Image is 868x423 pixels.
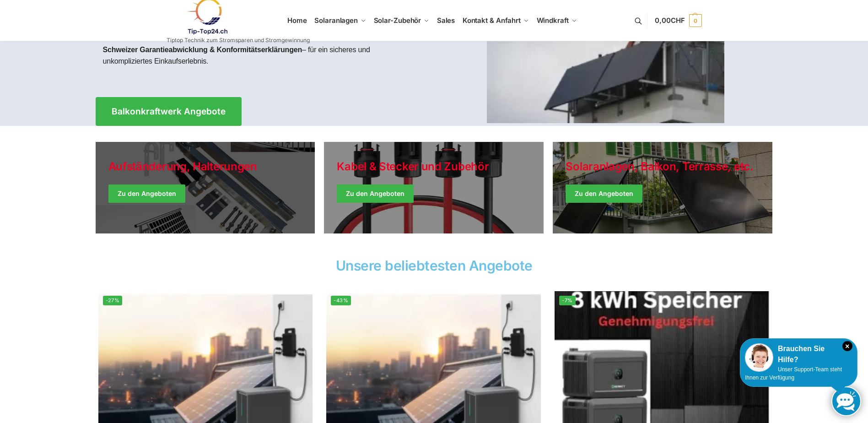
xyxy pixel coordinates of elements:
[463,16,521,25] span: Kontakt & Anfahrt
[103,46,302,54] strong: Schweizer Garantieabwicklung & Konformitätserklärungen
[655,16,685,25] span: 0,00
[374,16,421,25] span: Solar-Zubehör
[437,16,455,25] span: Sales
[167,38,310,43] p: Tiptop Technik zum Stromsparen und Stromgewinnung
[745,366,842,381] span: Unser Support-Team steht Ihnen zur Verfügung
[537,16,569,25] span: Windkraft
[96,259,773,272] h2: Unsere beliebtesten Angebote
[553,142,772,233] a: Winter Jackets
[842,341,852,351] i: Schließen
[103,44,427,67] p: – für ein sicheres und unkompliziertes Einkaufserlebnis.
[671,16,685,25] span: CHF
[314,16,358,25] span: Solaranlagen
[96,97,242,126] a: Balkonkraftwerk Angebote
[324,142,544,233] a: Holiday Style
[96,142,315,233] a: Holiday Style
[745,343,773,372] img: Customer service
[112,107,226,116] span: Balkonkraftwerk Angebote
[655,7,701,34] a: 0,00CHF 0
[689,14,702,27] span: 0
[745,343,852,365] div: Brauchen Sie Hilfe?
